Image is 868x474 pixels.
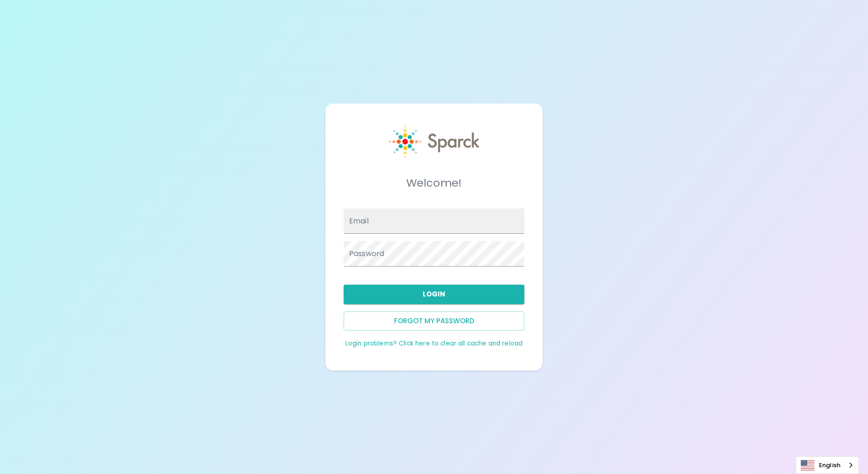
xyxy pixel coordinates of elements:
[389,125,479,158] img: Sparck logo
[796,457,858,474] a: English
[796,456,859,474] div: Language
[344,285,524,304] button: Login
[344,176,524,190] h5: Welcome!
[796,456,859,474] aside: Language selected: English
[344,311,524,331] button: Forgot my password
[345,339,523,348] a: Login problems? Click here to clear all cache and reload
